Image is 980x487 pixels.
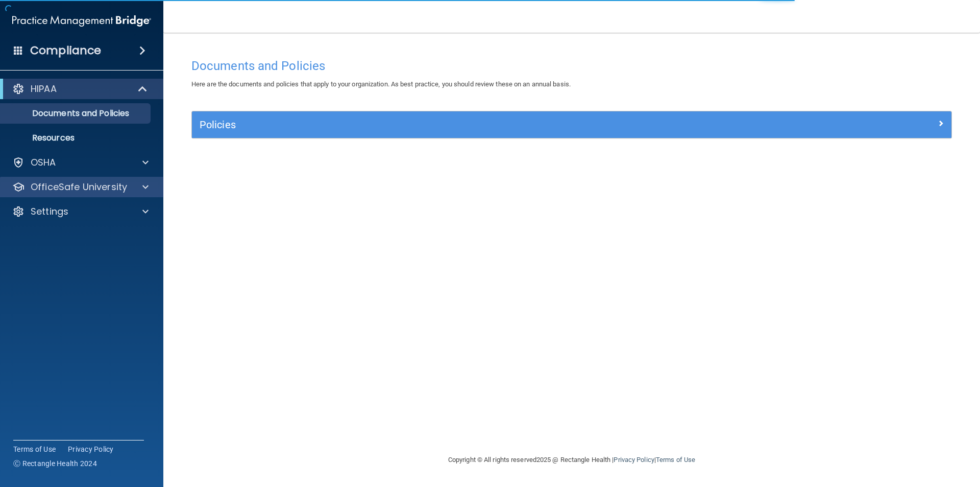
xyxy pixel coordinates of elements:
[656,456,695,463] a: Terms of Use
[7,133,146,143] p: Resources
[13,458,97,469] span: Ⓒ Rectangle Health 2024
[12,205,149,218] a: Settings
[191,80,571,88] span: Here are the documents and policies that apply to your organization. As best practice, you should...
[68,444,114,454] a: Privacy Policy
[13,444,56,454] a: Terms of Use
[200,119,754,130] h5: Policies
[191,59,952,73] h4: Documents and Policies
[12,11,151,31] img: PMB logo
[12,83,148,95] a: HIPAA
[200,117,944,133] a: Policies
[614,456,654,463] a: Privacy Policy
[30,43,101,58] h4: Compliance
[31,83,57,95] p: HIPAA
[803,414,968,455] iframe: Drift Widget Chat Controller
[7,108,146,119] p: Documents and Policies
[31,156,56,169] p: OSHA
[31,205,68,218] p: Settings
[12,156,149,169] a: OSHA
[12,181,149,193] a: OfficeSafe University
[385,444,758,476] div: Copyright © All rights reserved 2025 @ Rectangle Health | |
[31,181,127,193] p: OfficeSafe University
